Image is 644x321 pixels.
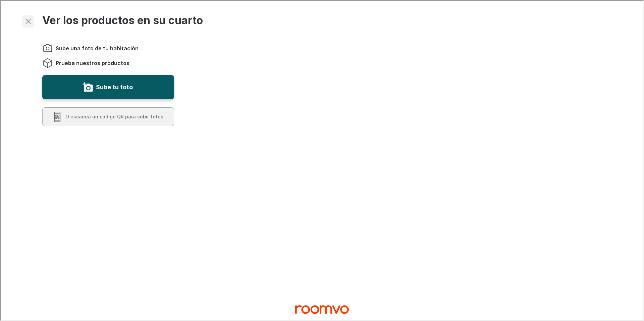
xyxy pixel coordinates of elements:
ol: Instructions [42,42,173,68]
label: Sube tu foto [95,81,132,92]
a: Visit Guardameta homepage [294,302,348,316]
button: Escanea un código QR para subir imágenes. [42,107,173,125]
span: Sube una foto de tu habitación [55,44,138,51]
button: Sube una foto de tu habitación [42,74,173,99]
span: Prueba nuestros productos [55,59,129,66]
